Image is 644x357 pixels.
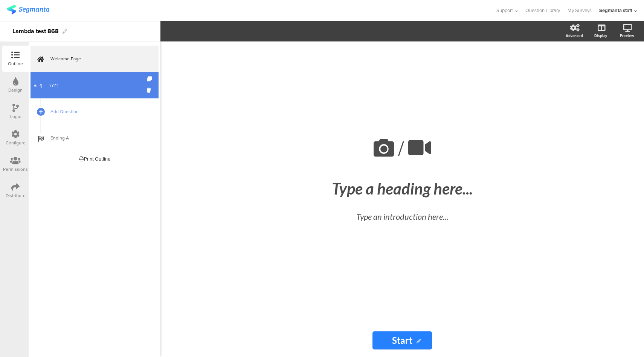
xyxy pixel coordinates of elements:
div: Design [8,87,23,93]
div: Segmanta staff [599,7,632,14]
span: Add Question [50,108,147,115]
span: Support [496,7,513,14]
img: segmanta logo [7,5,49,14]
div: Preview [620,33,634,38]
a: 1 ???? [31,72,159,98]
div: Type a heading here... [263,179,542,198]
div: Type an introduction here... [270,210,534,223]
i: Duplicate [147,77,153,81]
span: / [398,133,404,163]
a: Ending A [31,125,159,151]
div: ???? [49,81,139,89]
div: Lambda test 868 [12,25,59,37]
span: Welcome Page [50,55,147,63]
input: Start [372,331,432,349]
i: Delete [147,87,153,94]
div: Advanced [566,33,583,38]
div: Display [594,33,607,38]
span: Ending A [50,134,147,142]
div: Distribute [6,192,26,199]
div: Permissions [3,166,28,173]
a: Welcome Page [31,46,159,72]
div: Configure [6,139,26,146]
span: 1 [40,81,42,89]
div: Print Outline [79,155,110,162]
div: Outline [8,60,23,67]
div: Logic [10,113,21,120]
